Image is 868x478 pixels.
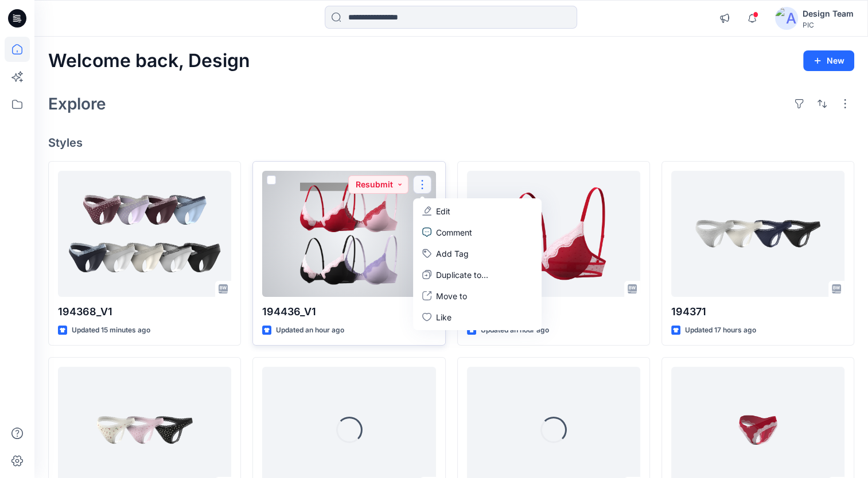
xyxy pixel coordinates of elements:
[48,95,106,113] h2: Explore
[48,136,854,150] h4: Styles
[436,311,451,323] p: Like
[436,290,467,302] p: Move to
[685,324,756,336] p: Updated 17 hours ago
[467,304,640,320] p: 194436_V3
[276,324,344,336] p: Updated an hour ago
[775,7,798,30] img: avatar
[58,171,231,297] a: 194368_V1
[72,324,150,336] p: Updated 15 minutes ago
[671,171,844,297] a: 194371
[671,304,844,320] p: 194371
[262,171,435,297] a: 194436_V1
[58,304,231,320] p: 194368_V1
[436,226,472,238] p: Comment
[262,304,435,320] p: 194436_V1
[48,50,250,72] h2: Welcome back, Design
[803,7,854,21] div: Design Team
[415,201,539,222] a: Edit
[467,171,640,297] a: 194436_V3
[436,205,450,217] p: Edit
[415,243,539,264] button: Add Tag
[803,21,854,29] div: PIC
[481,324,549,336] p: Updated an hour ago
[436,269,488,281] p: Duplicate to...
[803,50,854,71] button: New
